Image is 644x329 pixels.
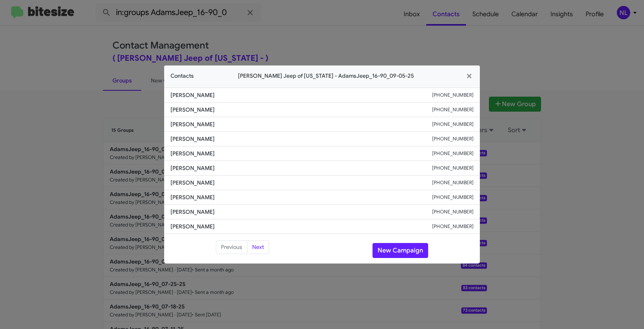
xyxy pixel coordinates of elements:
[170,120,432,128] span: [PERSON_NAME]
[432,193,474,201] small: [PHONE_NUMBER]
[170,91,432,99] span: [PERSON_NAME]
[170,222,432,230] span: [PERSON_NAME]
[170,150,432,157] span: [PERSON_NAME]
[432,91,474,99] small: [PHONE_NUMBER]
[170,72,194,80] span: Contacts
[247,240,269,254] button: Next
[170,164,432,172] span: [PERSON_NAME]
[432,135,474,143] small: [PHONE_NUMBER]
[432,150,474,157] small: [PHONE_NUMBER]
[170,106,432,114] span: [PERSON_NAME]
[170,179,432,187] span: [PERSON_NAME]
[170,208,432,216] span: [PERSON_NAME]
[170,193,432,201] span: [PERSON_NAME]
[432,222,474,230] small: [PHONE_NUMBER]
[432,164,474,172] small: [PHONE_NUMBER]
[373,243,428,258] button: New Campaign
[170,135,432,143] span: [PERSON_NAME]
[432,179,474,187] small: [PHONE_NUMBER]
[432,106,474,114] small: [PHONE_NUMBER]
[194,72,459,80] span: [PERSON_NAME] Jeep of [US_STATE] - AdamsJeep_16-90_09-05-25
[432,208,474,216] small: [PHONE_NUMBER]
[432,120,474,128] small: [PHONE_NUMBER]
